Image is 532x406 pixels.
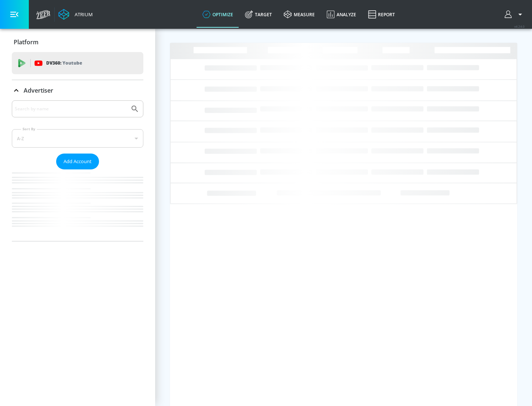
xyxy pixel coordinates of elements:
span: v 4.24.0 [514,24,525,28]
div: Advertiser [12,100,143,241]
div: DV360: Youtube [12,52,143,74]
span: Add Account [64,157,92,166]
button: Add Account [56,154,99,169]
a: Target [239,1,278,28]
div: Advertiser [12,80,143,101]
p: DV360: [46,59,82,67]
a: Report [362,1,401,28]
label: Sort By [21,127,37,131]
div: Atrium [72,11,93,18]
a: Atrium [58,9,93,20]
p: Advertiser [24,86,53,94]
div: Platform [12,32,143,52]
input: Search by name [15,104,127,114]
div: A-Z [12,129,143,148]
p: Youtube [62,59,82,67]
nav: list of Advertiser [12,169,143,241]
a: measure [278,1,321,28]
p: Platform [14,38,38,46]
a: Analyze [321,1,362,28]
a: optimize [197,1,239,28]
